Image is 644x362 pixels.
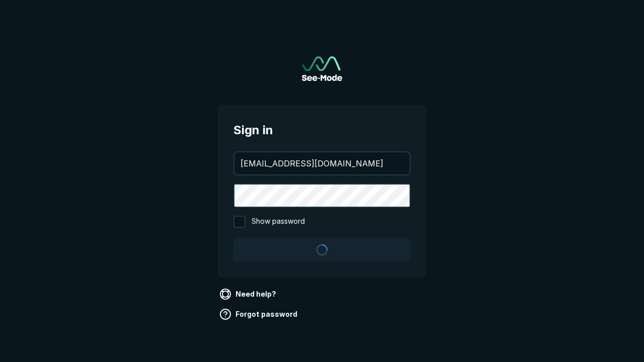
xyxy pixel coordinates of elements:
span: Sign in [233,121,411,139]
a: Need help? [217,286,280,302]
a: Go to sign in [302,56,342,81]
input: your@email.com [234,152,410,174]
a: Forgot password [217,306,301,322]
img: See-Mode Logo [302,56,342,81]
span: Show password [252,216,305,228]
